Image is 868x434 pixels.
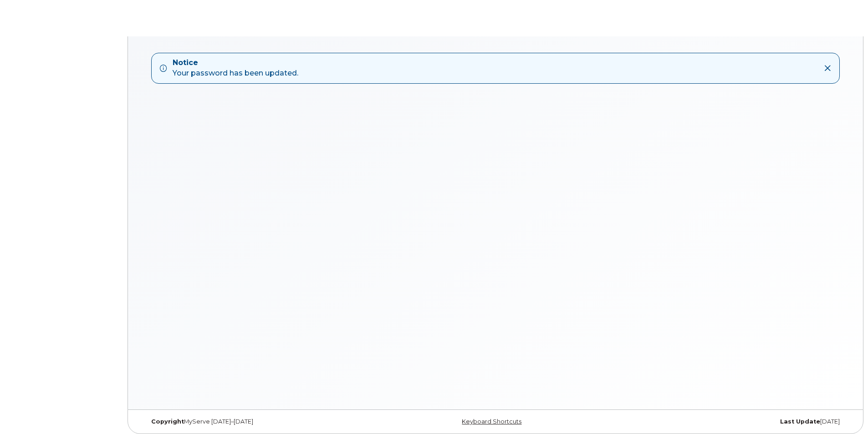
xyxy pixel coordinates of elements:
a: Keyboard Shortcuts [462,418,521,425]
strong: Last Update [780,418,820,425]
div: MyServe [DATE]–[DATE] [144,418,378,425]
strong: Notice [173,58,298,68]
div: Your password has been updated. [173,58,298,79]
strong: Copyright [151,418,184,425]
div: [DATE] [613,418,847,425]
